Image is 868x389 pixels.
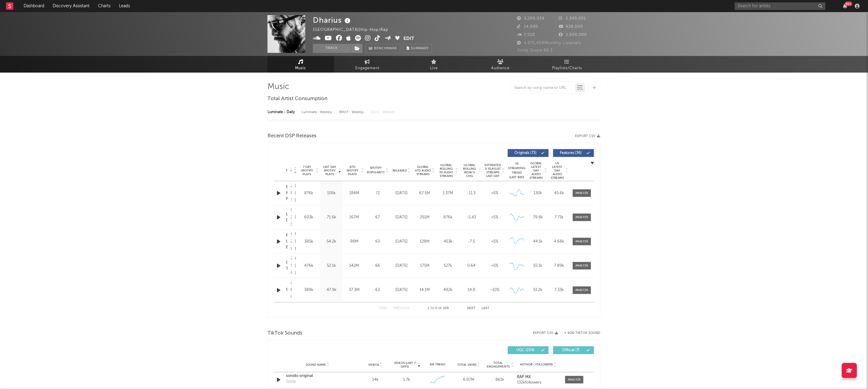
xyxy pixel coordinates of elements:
button: + Add TikTok Sound [564,332,600,335]
div: Solita [286,379,296,385]
button: UGC(204) [508,346,549,354]
span: 2,600,000 [559,33,587,37]
div: <5% [485,239,505,245]
button: Next [467,307,475,310]
div: 45.6k [550,190,568,196]
div: <5% [485,263,505,269]
div: 130k [529,190,547,196]
span: of [438,307,442,310]
div: Angel [PERSON_NAME] [PERSON_NAME], [PERSON_NAME] MX, [PERSON_NAME] & [PERSON_NAME] [295,255,296,277]
button: + Add TikTok Sound [558,332,600,335]
span: Playlists/Charts [552,65,582,72]
a: Solita [286,287,288,293]
div: Dharius [313,15,352,25]
div: -7.5 [461,239,482,245]
button: Originals(73) [508,149,549,157]
div: 6.97M [455,377,483,383]
div: Name [286,168,288,173]
div: 71.6k [322,214,341,221]
div: 54.2k [322,239,341,245]
div: ~ 10 % [485,287,505,293]
div: 67.5M [415,190,435,196]
div: [PERSON_NAME] [PERSON_NAME] [PERSON_NAME] [PERSON_NAME] [PERSON_NAME] [PERSON_NAME] [PERSON_NAME]... [295,182,296,204]
div: 79.8k [529,214,547,221]
button: First [379,307,387,310]
div: 128M [415,239,435,245]
span: ATD Spotify Plays [344,165,360,176]
div: 492k [438,287,458,293]
span: Author / Followers [520,363,553,367]
span: Sound Name [306,363,326,367]
div: 1.7k [403,377,410,383]
div: © 2020 Warner Music México, S.A. de C.V. [291,231,292,253]
div: 47.9k [322,287,341,293]
div: 2020 Santa Fe Klan [291,255,292,277]
a: Préndete Un Blunt (feat. Zimple) - Remix [286,233,288,250]
div: 7.33k [550,287,568,293]
span: TikTok Sounds [268,330,302,337]
span: Summary [411,47,429,50]
div: BMAT - Weekly [339,107,365,117]
button: Last [482,307,489,310]
span: Global Rolling WoW % Chg [461,163,478,178]
a: Ojos Tumbados [286,260,288,272]
div: 14.1M [415,287,435,293]
div: 603k [299,214,319,221]
a: Benchmark [366,44,400,53]
div: 14.8 [461,287,482,293]
span: Spotify Popularity [367,166,385,175]
span: Videos (last 7 days) [393,361,417,368]
span: Global Latest Day Audio Streams [529,162,544,180]
span: 428,000 [559,25,583,29]
span: 14,900 [517,25,538,29]
div: 389k [299,287,319,293]
a: Music [268,56,334,73]
div: 98M [344,239,364,245]
span: Music [295,65,307,72]
div: [DATE] [391,263,412,269]
div: 527k [438,263,458,269]
div: 6M Trend [424,362,452,367]
span: Jump Score: 69.3 [517,48,553,52]
div: 142M [344,263,364,269]
div: 184M [344,190,364,196]
button: Export CSV [533,331,558,335]
div: 251M [415,214,435,221]
div: [PERSON_NAME] [295,214,296,221]
div: <5% [485,190,505,196]
span: 3,299,934 [517,17,545,21]
div: 63 [367,287,388,293]
div: 66 [367,263,388,269]
div: [DATE] [391,287,412,293]
input: Search for artists [735,2,826,10]
div: 7.71k [550,214,568,221]
div: <5% [485,214,505,221]
a: Playlists/Charts [534,56,600,73]
div: 67 [367,214,388,221]
div: 861k [486,377,514,383]
div: 876k [438,214,458,221]
a: Por Mi México (Remix) [286,184,288,202]
div: 63 [367,239,388,245]
div: US Streaming Trend (Last 60D) [508,162,526,180]
input: Search by song name or URL [511,86,575,90]
span: Benchmark [374,45,397,52]
span: Last Day Spotify Plays [322,165,338,176]
div: 55.1k [529,263,547,269]
div: 175M [415,263,435,269]
a: La Durango [286,211,288,223]
div: (P) 2018 Sony Music Entertainment México, S.A. de C.V. [291,207,292,228]
span: Total Views [458,363,477,367]
span: Audience [492,65,510,72]
span: Global Rolling 7D Audio Streams [438,163,455,178]
span: 2,349,001 [559,17,586,21]
span: Total Artist Consumption [268,95,327,103]
button: 99+ [843,4,847,8]
div: [GEOGRAPHIC_DATA] | Hip-Hop/Rap [313,26,395,34]
span: Videos [368,363,379,367]
span: 7 Day Spotify Plays [299,165,315,176]
span: Live [430,65,438,72]
div: 0.64 [461,263,482,269]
